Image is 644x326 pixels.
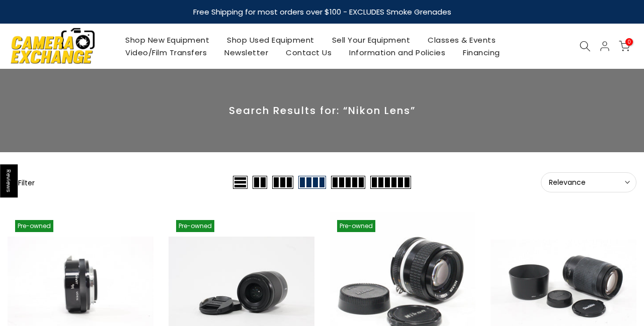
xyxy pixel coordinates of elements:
a: 0 [619,41,630,52]
p: Search Results for: “Nikon Lens” [8,104,636,117]
a: Financing [454,46,509,59]
button: Relevance [541,172,636,192]
span: 0 [625,38,633,46]
a: Contact Us [277,46,341,59]
a: Newsletter [216,46,277,59]
span: Relevance [549,178,628,187]
strong: Free Shipping for most orders over $100 - EXCLUDES Smoke Grenades [193,7,451,17]
a: Sell Your Equipment [323,34,419,46]
a: Shop Used Equipment [218,34,324,46]
a: Shop New Equipment [117,34,218,46]
button: Show filters [8,177,35,187]
a: Information and Policies [341,46,454,59]
a: Video/Film Transfers [117,46,216,59]
a: Classes & Events [419,34,505,46]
